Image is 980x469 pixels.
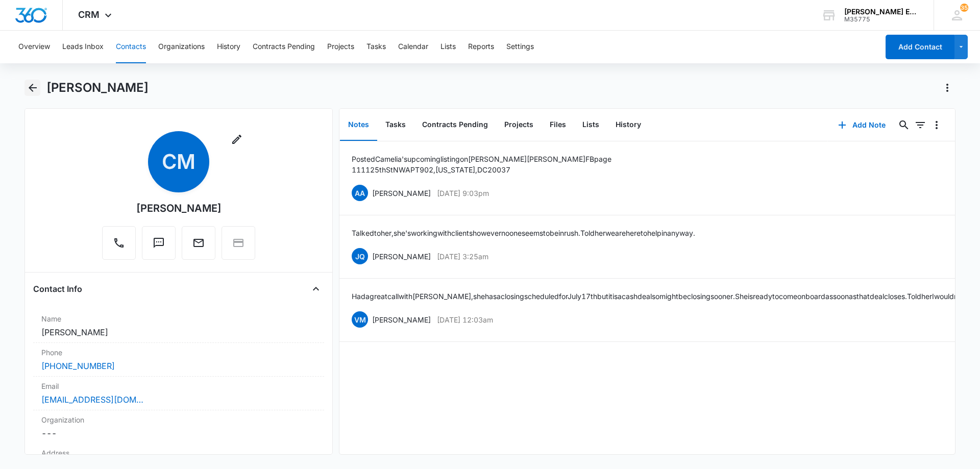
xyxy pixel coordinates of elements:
[939,80,955,96] button: Actions
[41,393,143,406] a: [EMAIL_ADDRESS][DOMAIN_NAME]
[437,314,493,325] p: [DATE] 12:03am
[468,31,494,63] button: Reports
[158,31,205,63] button: Organizations
[844,8,919,16] div: account name
[33,377,324,410] div: Email[EMAIL_ADDRESS][DOMAIN_NAME]
[960,4,968,12] div: notifications count
[41,427,316,439] dd: ---
[18,31,50,63] button: Overview
[41,326,316,338] dd: [PERSON_NAME]
[116,31,146,63] button: Contacts
[352,185,368,201] span: AA
[41,313,316,324] label: Name
[377,109,414,141] button: Tasks
[960,4,968,12] span: 35
[253,31,315,63] button: Contracts Pending
[33,343,324,377] div: Phone[PHONE_NUMBER]
[607,109,649,141] button: History
[182,242,215,251] a: Email
[102,226,136,260] button: Call
[372,188,431,199] p: [PERSON_NAME]
[136,201,222,216] div: [PERSON_NAME]
[102,242,136,251] a: Call
[574,109,607,141] button: Lists
[142,226,176,260] button: Text
[506,31,534,63] button: Settings
[217,31,240,63] button: History
[24,80,40,96] button: Back
[896,117,912,133] button: Search...
[440,31,456,63] button: Lists
[41,360,115,372] a: [PHONE_NUMBER]
[340,109,377,141] button: Notes
[33,283,82,295] h4: Contact Info
[828,113,896,137] button: Add Note
[844,16,919,23] div: account id
[308,281,324,297] button: Close
[437,251,488,262] p: [DATE] 3:25am
[41,381,316,391] label: Email
[542,109,574,141] button: Files
[437,188,489,199] p: [DATE] 9:03pm
[372,314,431,325] p: [PERSON_NAME]
[41,347,316,358] label: Phone
[62,31,104,63] button: Leads Inbox
[41,448,316,458] label: Address
[372,251,431,262] p: [PERSON_NAME]
[366,31,386,63] button: Tasks
[352,311,368,328] span: VM
[352,154,611,164] p: Posted Camelia's upcoming listing on [PERSON_NAME] [PERSON_NAME] FB page
[912,117,928,133] button: Filters
[142,242,176,251] a: Text
[352,228,695,238] p: Talked to her, she's working with clients however no one seems to be in rush. Told her we are her...
[41,414,316,425] label: Organization
[46,80,149,95] h1: [PERSON_NAME]
[182,226,215,260] button: Email
[327,31,354,63] button: Projects
[33,410,324,443] div: Organization---
[352,248,368,264] span: JQ
[496,109,542,141] button: Projects
[414,109,496,141] button: Contracts Pending
[352,164,611,175] p: 1111 25th St NW APT 902, [US_STATE], DC 20037
[398,31,428,63] button: Calendar
[148,131,209,192] span: CM
[886,35,954,59] button: Add Contact
[928,117,945,133] button: Overflow Menu
[78,9,100,20] span: CRM
[33,309,324,343] div: Name[PERSON_NAME]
